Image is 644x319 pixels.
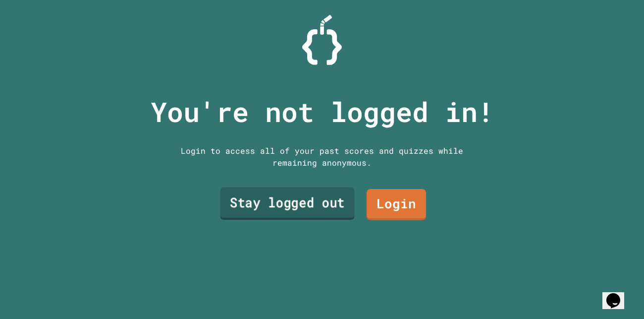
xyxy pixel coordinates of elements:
[151,91,494,132] p: You're not logged in!
[220,187,354,220] a: Stay logged out
[602,279,634,309] iframe: chat widget
[367,189,426,220] a: Login
[173,145,471,169] div: Login to access all of your past scores and quizzes while remaining anonymous.
[302,15,342,65] img: Logo.svg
